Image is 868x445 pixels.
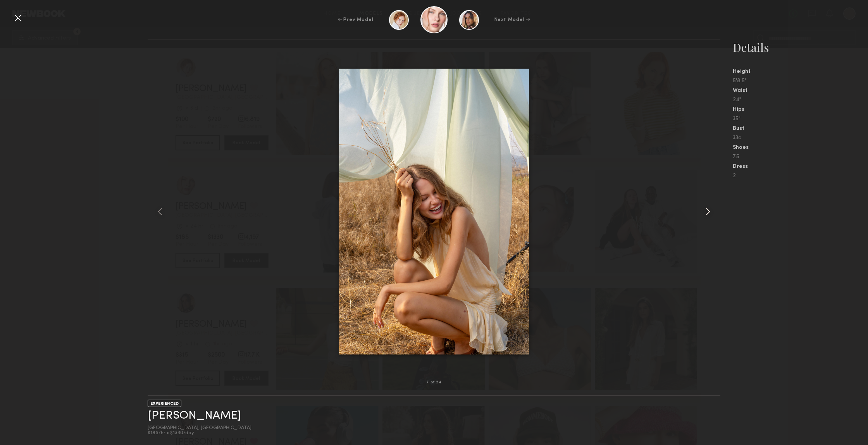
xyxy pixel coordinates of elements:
div: Dress [733,164,868,169]
div: 24" [733,97,868,103]
div: Waist [733,88,868,93]
a: [PERSON_NAME] [148,410,241,422]
div: Bust [733,126,868,131]
div: ← Prev Model [338,16,374,23]
div: Details [733,40,868,55]
div: $185/hr • $1330/day [148,431,251,436]
div: 2 [733,173,868,179]
div: EXPERIENCED [148,400,181,407]
div: Shoes [733,145,868,150]
div: 7.5 [733,154,868,160]
div: 7 of 24 [426,381,441,385]
div: 35" [733,116,868,122]
div: 33a [733,135,868,141]
div: 5'8.5" [733,78,868,84]
div: Next Model → [494,16,530,23]
div: Hips [733,107,868,112]
div: Height [733,69,868,74]
div: [GEOGRAPHIC_DATA], [GEOGRAPHIC_DATA] [148,426,251,431]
